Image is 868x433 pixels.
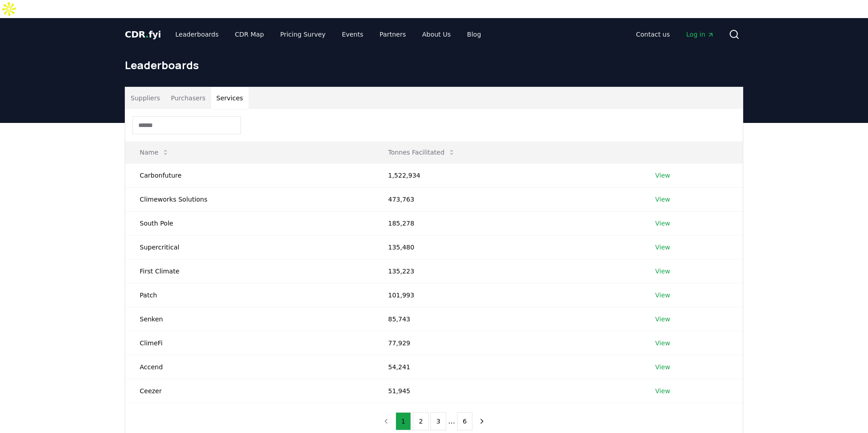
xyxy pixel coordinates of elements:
[474,412,490,430] button: next page
[168,26,226,42] a: Leaderboards
[655,195,670,204] a: View
[655,362,670,372] a: View
[457,412,473,430] button: 6
[373,211,641,235] td: 185,278
[125,87,165,109] button: Suppliers
[655,243,670,252] a: View
[655,386,670,395] a: View
[125,259,373,283] td: First Climate
[125,331,373,355] td: ClimeFi
[629,26,677,42] a: Contact us
[125,29,161,40] span: CDR fyi
[430,412,446,430] button: 3
[629,26,722,42] nav: Main
[381,143,462,161] button: Tonnes Facilitated
[373,331,641,355] td: 77,929
[655,267,670,276] a: View
[373,283,641,307] td: 101,993
[655,315,670,324] a: View
[125,235,373,259] td: Supercritical
[211,87,249,109] button: Services
[679,26,722,42] a: Log in
[168,26,488,42] nav: Main
[125,355,373,379] td: Accend
[373,26,413,42] a: Partners
[373,235,641,259] td: 135,480
[373,187,641,211] td: 473,763
[125,163,373,187] td: Carbonfuture
[125,379,373,403] td: Ceezer
[413,412,429,430] button: 2
[125,187,373,211] td: Climeworks Solutions
[165,87,211,109] button: Purchasers
[373,379,641,403] td: 51,945
[655,171,670,180] a: View
[655,339,670,348] a: View
[125,211,373,235] td: South Pole
[228,26,271,42] a: CDR Map
[273,26,333,42] a: Pricing Survey
[655,291,670,300] a: View
[686,30,714,39] span: Log in
[448,416,455,427] li: ...
[125,307,373,331] td: Senken
[373,163,641,187] td: 1,522,934
[335,26,370,42] a: Events
[125,283,373,307] td: Patch
[373,355,641,379] td: 54,241
[146,29,149,40] span: .
[460,26,488,42] a: Blog
[132,143,176,161] button: Name
[125,58,743,72] h1: Leaderboards
[125,28,161,41] a: CDR.fyi
[373,259,641,283] td: 135,223
[373,307,641,331] td: 85,743
[415,26,458,42] a: About Us
[655,219,670,228] a: View
[396,412,411,430] button: 1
